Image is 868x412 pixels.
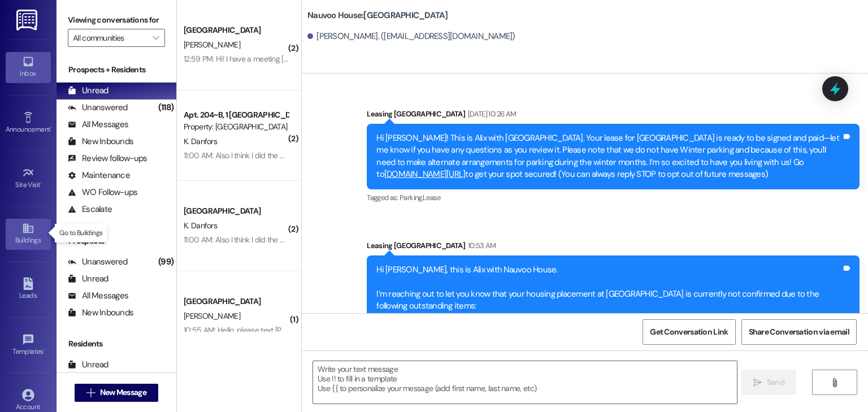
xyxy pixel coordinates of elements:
div: Unread [68,85,108,97]
div: (99) [155,253,176,271]
div: 10:53 AM [465,240,496,251]
span: Lease [423,193,441,202]
div: [DATE] 10:26 AM [465,108,516,120]
div: All Messages [68,290,128,302]
div: Unanswered [68,102,128,114]
a: Leads [6,274,51,305]
span: K. Danfors [184,136,217,146]
div: Unread [68,273,108,285]
div: New Inbounds [68,307,133,319]
div: Property: [GEOGRAPHIC_DATA] [184,121,288,133]
div: Maintenance [68,170,130,181]
img: ResiDesk Logo [16,10,40,31]
button: New Message [75,384,158,402]
div: Unread [68,359,108,371]
div: Unanswered [68,256,128,268]
span: Parking , [400,193,423,202]
div: [GEOGRAPHIC_DATA] [184,205,288,217]
i:  [753,378,762,387]
b: Nauvoo House: [GEOGRAPHIC_DATA] [307,10,448,21]
div: Leasing [GEOGRAPHIC_DATA] [367,108,860,124]
div: All Messages [68,119,128,131]
span: Send [767,376,784,388]
div: Hi [PERSON_NAME]! This is Alix with [GEOGRAPHIC_DATA]. Your lease for [GEOGRAPHIC_DATA] is ready ... [376,132,841,181]
span: [PERSON_NAME] [184,311,240,321]
div: Residents [57,338,176,350]
div: Leasing [GEOGRAPHIC_DATA] [367,240,860,255]
div: Prospects + Residents [57,64,176,76]
i:  [830,378,839,387]
button: Get Conversation Link [643,319,735,345]
button: Send [741,370,796,395]
div: [GEOGRAPHIC_DATA] [184,296,288,307]
div: Apt. 204~B, 1 [GEOGRAPHIC_DATA] [184,109,288,121]
a: Inbox [6,52,51,83]
div: [PERSON_NAME]. ([EMAIL_ADDRESS][DOMAIN_NAME]) [307,31,515,42]
a: Buildings [6,219,51,249]
span: [PERSON_NAME] [184,40,240,50]
input: All communities [73,29,147,47]
div: (118) [155,99,176,116]
i:  [153,33,159,42]
p: Go to Buildings [59,228,102,238]
a: Site Visit • [6,163,51,194]
span: Share Conversation via email [749,326,849,338]
span: • [50,124,52,132]
div: New Inbounds [68,136,133,148]
div: [GEOGRAPHIC_DATA] [184,24,288,36]
div: 11:00 AM: Also I think I did the pay the rent early thing but I don't know if it worked, is it po... [184,150,598,161]
div: Prospects [57,235,176,247]
span: • [44,346,45,354]
div: Escalate [68,203,112,215]
div: Review follow-ups [68,153,147,164]
div: 10:55 AM: Hello, please text [PHONE_NUMBER] to reach Karter, thanks [184,325,413,335]
span: New Message [100,387,146,398]
a: Templates • [6,330,51,361]
label: Viewing conversations for [68,11,165,29]
div: WO Follow-ups [68,187,137,198]
a: [DOMAIN_NAME][URL] [384,168,466,180]
span: Get Conversation Link [650,326,728,338]
div: Tagged as: [367,189,860,206]
span: • [41,179,42,187]
button: Share Conversation via email [741,319,857,345]
span: K. Danfors [184,220,217,231]
i:  [86,388,95,397]
div: 11:00 AM: Also I think I did the pay the rent early thing but I don't know if it worked, is it po... [184,235,598,245]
